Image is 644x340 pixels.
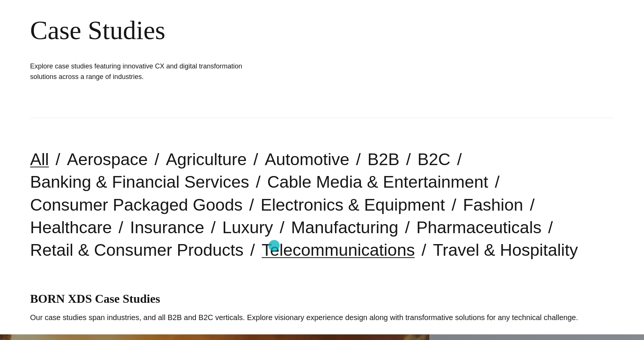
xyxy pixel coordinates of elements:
[30,292,614,306] h1: BORN XDS Case Studies
[30,61,256,82] h1: Explore case studies featuring innovative CX and digital transformation solutions across a range ...
[261,195,445,214] a: Electronics & Equipment
[30,240,244,260] a: Retail & Consumer Products
[30,312,614,323] p: Our case studies span industries, and all B2B and B2C verticals. Explore visionary experience des...
[130,218,205,237] a: Insurance
[265,150,349,169] a: Automotive
[262,240,415,260] a: Telecommunications
[30,15,459,46] div: Case Studies
[30,195,242,214] a: Consumer Packaged Goods
[222,218,273,237] a: Luxury
[166,150,247,169] a: Agriculture
[367,150,399,169] a: B2B
[67,150,148,169] a: Aerospace
[291,218,398,237] a: Manufacturing
[30,172,249,191] a: Banking & Financial Services
[30,150,49,169] a: All
[463,195,523,214] a: Fashion
[267,172,488,191] a: Cable Media & Entertainment
[30,218,112,237] a: Healthcare
[417,218,542,237] a: Pharmaceuticals
[417,150,450,169] a: B2C
[433,240,578,260] a: Travel & Hospitality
